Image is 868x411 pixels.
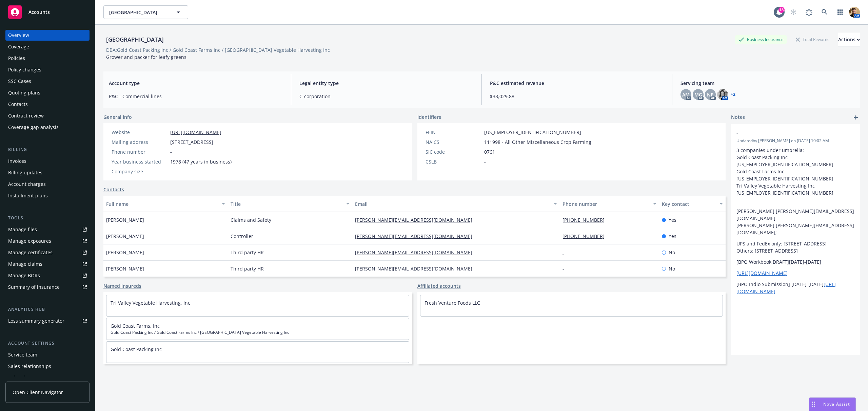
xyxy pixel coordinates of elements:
div: Company size [112,168,167,175]
a: [PHONE_NUMBER] [563,233,610,239]
span: Controller [231,233,253,240]
div: Year business started [112,158,167,165]
p: UPS and FedEx only: [STREET_ADDRESS] Others: [STREET_ADDRESS] [736,240,854,254]
button: Full name [103,196,228,212]
a: [PERSON_NAME][EMAIL_ADDRESS][DOMAIN_NAME] [355,265,478,272]
div: SSC Cases [8,76,31,87]
span: [PERSON_NAME] [106,265,144,272]
span: [STREET_ADDRESS] [170,138,213,146]
div: [GEOGRAPHIC_DATA] [103,35,166,44]
a: [PERSON_NAME][EMAIL_ADDRESS][DOMAIN_NAME] [355,217,478,223]
span: [US_EMPLOYER_IDENTIFICATION_NUMBER] [484,129,581,136]
div: Billing [5,146,90,153]
span: Updated by [PERSON_NAME] on [DATE] 10:02 AM [736,138,854,144]
span: Account type [109,80,283,87]
a: Related accounts [5,372,90,383]
div: Manage claims [8,259,42,269]
div: Total Rewards [792,35,833,44]
a: Contract review [5,110,90,121]
span: Open Client Navigator [13,389,63,396]
a: Manage files [5,224,90,235]
a: Search [818,5,831,19]
a: Start snowing [787,5,800,19]
div: Billing updates [8,167,42,178]
a: [URL][DOMAIN_NAME] [170,129,221,135]
a: Switch app [833,5,847,19]
a: [PHONE_NUMBER] [563,217,610,223]
span: Third party HR [231,249,264,256]
a: Policy changes [5,64,90,75]
a: Contacts [103,186,124,193]
div: Account settings [5,340,90,347]
a: [URL][DOMAIN_NAME] [736,270,788,276]
div: Phone number [563,200,649,208]
span: No [669,265,675,272]
div: DBA: Gold Coast Packing Inc / Gold Coast Farms Inc / [GEOGRAPHIC_DATA] Vegetable Harvesting Inc [106,46,330,53]
span: 111998 - All Other Miscellaneous Crop Farming [484,138,591,146]
a: Manage claims [5,259,90,269]
span: General info [103,113,132,121]
button: Key contact [659,196,726,212]
button: Email [352,196,560,212]
div: Tools [5,215,90,221]
span: No [669,249,675,256]
a: Manage BORs [5,270,90,281]
a: - [563,249,570,256]
a: Coverage [5,41,90,52]
div: FEIN [426,129,481,136]
div: Manage exposures [8,236,51,246]
a: Gold Coast Packing Inc [111,346,162,352]
a: Contacts [5,99,90,110]
a: Overview [5,30,90,41]
a: Loss summary generator [5,316,90,326]
a: Gold Coast Farms, Inc [111,323,160,329]
span: NP [707,91,714,98]
div: Installment plans [8,190,48,201]
span: Accounts [28,9,50,15]
p: [BPO Workbook DRAFT][DATE]-[DATE] [736,258,854,265]
a: add [852,113,860,122]
button: Nova Assist [809,397,856,411]
span: Gold Coast Packing Inc / Gold Coast Farms Inc / [GEOGRAPHIC_DATA] Vegetable Harvesting Inc [111,329,405,336]
span: Grower and packer for leafy greens [106,54,186,60]
a: Report a Bug [802,5,816,19]
div: Sales relationships [8,361,51,372]
span: Yes [669,216,676,223]
div: Full name [106,200,218,208]
div: Coverage gap analysis [8,122,59,133]
div: Contract review [8,110,44,121]
a: SSC Cases [5,76,90,87]
a: Invoices [5,156,90,167]
button: Phone number [560,196,659,212]
span: [PERSON_NAME] [106,233,144,240]
span: - [170,168,172,175]
span: Identifiers [417,113,441,121]
div: Summary of insurance [8,282,60,293]
span: - [484,158,486,165]
span: Notes [731,113,745,122]
span: Legal entity type [299,80,473,87]
span: 1978 (47 years in business) [170,158,232,165]
span: P&C estimated revenue [490,80,664,87]
span: $33,029.88 [490,93,664,100]
div: Invoices [8,156,26,167]
a: Summary of insurance [5,282,90,293]
div: Account charges [8,179,46,190]
span: - [736,130,837,137]
span: - [170,148,172,155]
span: [PERSON_NAME] [106,249,144,256]
div: Policies [8,53,25,64]
div: Business Insurance [735,35,787,44]
div: Policy changes [8,64,41,75]
div: SIC code [426,148,481,155]
div: Title [231,200,342,208]
div: CSLB [426,158,481,165]
div: Manage certificates [8,247,53,258]
a: - [563,265,570,272]
a: Manage exposures [5,236,90,246]
span: P&C - Commercial lines [109,93,283,100]
a: Quoting plans [5,87,90,98]
div: Manage BORs [8,270,40,281]
div: Loss summary generator [8,316,64,326]
span: [PERSON_NAME] [106,216,144,223]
